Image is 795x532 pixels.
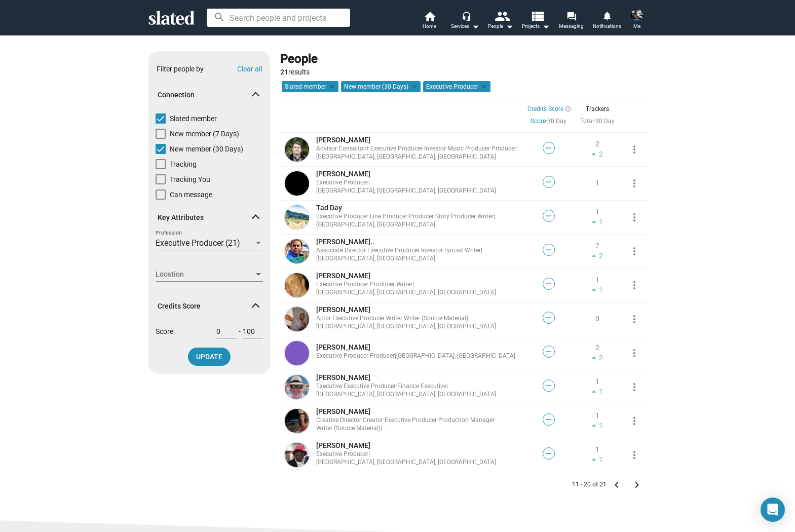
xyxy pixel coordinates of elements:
span: 2 [595,140,599,148]
span: Notifications [593,20,621,32]
a: 30 Day [547,118,566,125]
mat-icon: more_vert [628,313,640,325]
span: Writer (Source Material) [316,425,381,432]
span: Producer [491,145,516,152]
a: Home [412,10,447,32]
span: 2 [595,242,599,250]
span: 1 [576,387,619,397]
mat-icon: arrow_drop_up [589,421,599,431]
mat-icon: arrow_drop_down [540,20,552,32]
span: 2 [576,149,619,159]
mat-icon: clear [478,82,487,91]
span: Executive · [316,383,344,390]
a: 1 [595,179,599,187]
span: | [446,383,448,390]
div: Credits Score [148,324,270,371]
span: | [395,352,396,359]
span: Credits Score [527,105,563,112]
a: Vanesa Gjolaj [283,407,311,435]
span: [PERSON_NAME] [316,136,370,144]
span: 1 [595,377,599,386]
a: — [543,351,555,359]
a: Score [531,118,546,125]
span: Investor · [424,145,447,152]
button: Clear all [237,65,262,73]
span: Writer [396,281,412,288]
span: Creative Director · [316,416,363,424]
span: · [580,118,595,125]
span: Executive Producer · [370,145,424,152]
a: Messaging [554,10,589,32]
span: [PERSON_NAME] [316,272,370,280]
span: Key Attributes [158,213,253,222]
span: | [368,179,370,186]
a: [PERSON_NAME]Creative Director·Creator·Executive Producer·Production Manager·Writer (Source Mater... [316,407,522,433]
span: Producer [370,352,395,359]
span: Consultant · [338,145,370,152]
a: — [543,385,555,393]
span: Home [423,20,436,32]
a: 30 Day [595,118,615,125]
a: [PERSON_NAME]..Associate Director·Executive Producer·Investor·Lyricist·Writer|[GEOGRAPHIC_DATA], ... [316,237,522,263]
mat-icon: arrow_drop_down [503,20,515,32]
span: Production Manager · [438,416,496,424]
mat-icon: arrow_drop_up [589,217,599,227]
span: [GEOGRAPHIC_DATA], [GEOGRAPHIC_DATA] [316,255,435,262]
mat-expansion-panel-header: Credits Score [148,290,270,322]
mat-icon: headset_mic [462,11,471,20]
div: People [280,51,318,67]
mat-icon: notifications [602,11,612,20]
img: Jorge Rosero [285,341,309,365]
span: 2 [576,251,619,261]
span: | [481,247,482,254]
span: Executive Producer [316,450,368,458]
a: Jayson Thompson [283,305,311,333]
img: Jeff Cryder [285,375,309,399]
a: Jeff Cryder [283,373,311,401]
span: Executive Producer · [344,383,397,390]
span: results [280,68,310,76]
span: 1 [595,445,599,453]
a: Michael Reeves [283,441,311,469]
span: | [516,145,518,152]
span: 1 [576,217,619,227]
button: Sean SkeltonMe [625,7,649,33]
span: Tracking You [170,174,210,184]
mat-chip: Slated member [282,81,338,92]
span: Executive Producer · [385,416,438,424]
span: | [494,213,495,220]
span: [GEOGRAPHIC_DATA], [GEOGRAPHIC_DATA], [GEOGRAPHIC_DATA] [316,289,496,296]
img: Brian E... [285,137,309,162]
mat-icon: arrow_drop_up [589,454,599,465]
button: Services [447,10,483,32]
a: — [543,283,555,291]
mat-icon: arrow_drop_up [589,285,599,295]
a: — [543,215,555,223]
a: Paul Thompson [283,271,311,299]
span: Line Producer · [370,213,409,220]
span: Connection [158,90,253,100]
span: Projects [522,20,550,32]
a: — [543,249,555,257]
a: — [543,317,555,325]
span: Trackers [586,105,609,112]
span: Location [156,269,254,280]
button: Previous Page [607,475,627,495]
span: 11 - 20 of 21 [572,481,607,489]
span: Messaging [559,20,584,32]
span: 2 [576,353,619,363]
button: Next Page [627,475,647,495]
span: | [381,425,382,432]
mat-icon: arrow_drop_up [589,251,599,261]
button: Projects [518,10,554,32]
a: 22 [576,242,619,261]
span: Actor · [316,315,332,322]
mat-icon: more_vert [628,279,640,291]
mat-icon: more_vert [628,143,640,156]
span: Producer · [409,213,435,220]
mat-icon: clear [408,82,418,91]
span: [GEOGRAPHIC_DATA], [GEOGRAPHIC_DATA], [GEOGRAPHIC_DATA] [316,459,496,466]
a: — [543,453,555,461]
span: Me [633,20,640,32]
span: 1 [595,276,599,284]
